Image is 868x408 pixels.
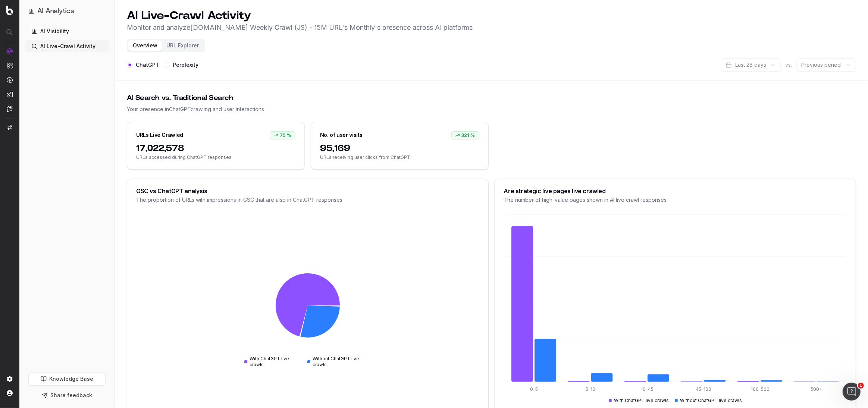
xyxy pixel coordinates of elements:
div: The number of high-value pages shown in AI live crawl responses [504,196,847,204]
a: Knowledge Base [28,372,106,386]
button: AI Analytics [28,6,106,16]
tspan: 10-45 [640,386,653,392]
img: Activation [7,77,13,83]
span: URLs receiving user clicks from ChatGPT [320,154,479,160]
div: Are strategic live pages live crawled [504,188,847,194]
div: Without ChatGPT live crawls [307,356,371,368]
a: AI Live-Crawl Activity [25,40,109,52]
tspan: 100-500 [751,386,770,392]
img: Botify logo [6,6,13,15]
button: Share feedback [28,389,106,402]
span: % [471,132,475,138]
div: With ChatGPT live crawls [609,398,669,404]
img: Intelligence [7,62,13,69]
label: Perplexity [173,62,198,68]
div: 75 [270,131,295,139]
a: AI Visibility [25,25,109,37]
p: Monitor and analyze [DOMAIN_NAME] Weekly Crawl (JS) - 15M URL's Monthly 's presence across AI pla... [127,22,473,33]
span: 17,022,578 [136,142,295,154]
div: No. of user visits [320,131,363,139]
img: Switch project [7,125,12,130]
div: URLs Live Crawled [136,131,183,139]
label: ChatGPT [136,62,159,68]
div: With ChatGPT live crawls [244,356,301,368]
span: URLs accessed during ChatGPT responses [136,154,295,160]
img: Assist [7,106,13,112]
div: Your presence in ChatGPT crawling and user interactions [127,106,856,113]
div: Without ChatGPT live crawls [675,398,742,404]
div: AI Search vs. Traditional Search [127,93,856,103]
span: vs. [785,61,792,69]
tspan: 45-100 [696,386,711,392]
tspan: 5-10 [586,386,595,392]
iframe: Intercom live chat [843,383,861,401]
div: GSC vs ChatGPT analysis [136,188,479,194]
img: Analytics [7,48,13,54]
img: Studio [7,91,13,97]
tspan: 500+ [811,386,822,392]
img: My account [7,390,13,396]
h1: AI Live-Crawl Activity [127,9,473,22]
div: The proportion of URLs with impressions in GSC that are also in ChatGPT responses [136,196,479,204]
span: 95,169 [320,142,479,154]
img: Setting [7,376,13,382]
button: Overview [128,40,162,51]
span: 1 [858,383,864,389]
button: URL Explorer [162,40,203,51]
span: % [287,132,291,138]
h1: AI Analytics [37,6,74,16]
tspan: 0-5 [530,386,538,392]
div: 321 [451,131,479,139]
